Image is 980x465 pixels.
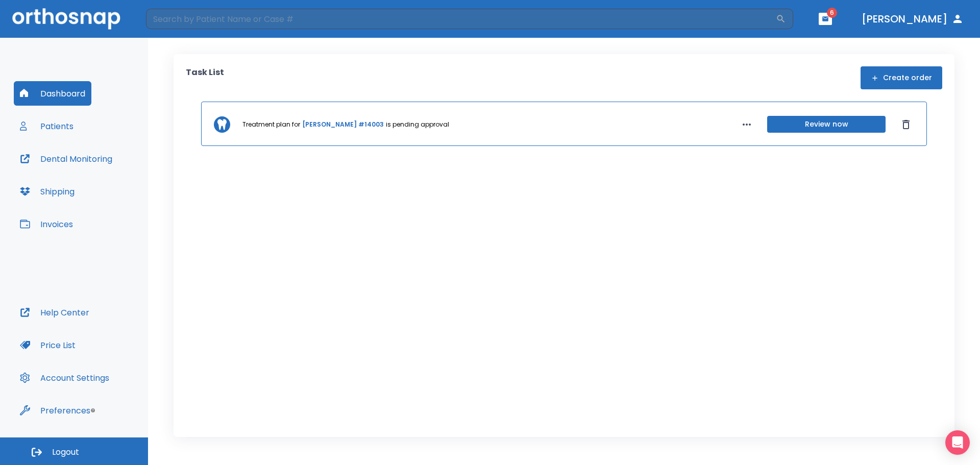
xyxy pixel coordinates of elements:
[14,212,79,236] button: Invoices
[12,8,120,29] img: Orthosnap
[898,116,914,133] button: Dismiss
[14,333,82,357] button: Price List
[14,398,96,423] button: Preferences
[14,81,91,106] button: Dashboard
[386,120,449,129] p: is pending approval
[14,146,118,171] button: Dental Monitoring
[14,179,81,204] button: Shipping
[861,66,942,89] button: Create order
[302,120,384,129] a: [PERSON_NAME] #14003
[88,406,97,415] div: Tooltip anchor
[857,10,968,28] button: [PERSON_NAME]
[767,116,886,133] button: Review now
[14,300,95,325] button: Help Center
[827,8,837,18] span: 6
[242,120,300,129] p: Treatment plan for
[14,114,80,138] button: Patients
[146,9,776,29] input: Search by Patient Name or Case #
[945,430,970,455] div: Open Intercom Messenger
[186,66,224,89] p: Task List
[52,447,79,458] span: Logout
[14,365,115,390] button: Account Settings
